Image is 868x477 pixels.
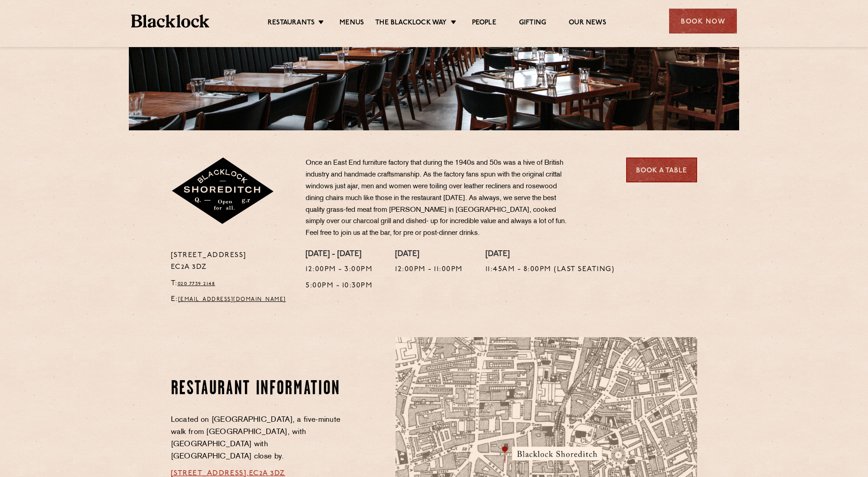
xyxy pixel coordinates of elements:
[395,250,463,260] h4: [DATE]
[306,250,373,260] h4: [DATE] - [DATE]
[171,414,344,463] p: Located on [GEOGRAPHIC_DATA], a five-minute walk from [GEOGRAPHIC_DATA], with [GEOGRAPHIC_DATA] w...
[268,19,315,29] a: Restaurants
[375,19,447,29] a: The Blacklock Way
[306,264,373,276] p: 12:00pm - 3:00pm
[486,250,615,260] h4: [DATE]
[131,14,209,28] img: BL_Textured_Logo-footer-cropped.svg
[171,157,275,225] img: Shoreditch-stamp-v2-default.svg
[395,264,463,276] p: 12:00pm - 11:00pm
[178,281,216,286] a: 020 7739 2148
[519,19,546,29] a: Gifting
[669,9,737,33] div: Book Now
[306,157,572,239] p: Once an East End furniture factory that during the 1940s and 50s was a hive of British industry a...
[171,278,292,290] p: T:
[171,470,249,477] a: [STREET_ADDRESS],
[178,297,286,302] a: [EMAIL_ADDRESS][DOMAIN_NAME]
[249,470,285,477] a: EC2A 3DZ
[171,250,292,273] p: [STREET_ADDRESS] EC2A 3DZ
[626,157,697,182] a: Book a Table
[171,294,292,305] p: E:
[569,19,606,29] a: Our News
[340,19,364,29] a: Menus
[171,378,344,401] h2: Restaurant Information
[472,19,496,29] a: People
[306,280,373,292] p: 5:00pm - 10:30pm
[486,264,615,276] p: 11:45am - 8:00pm (Last seating)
